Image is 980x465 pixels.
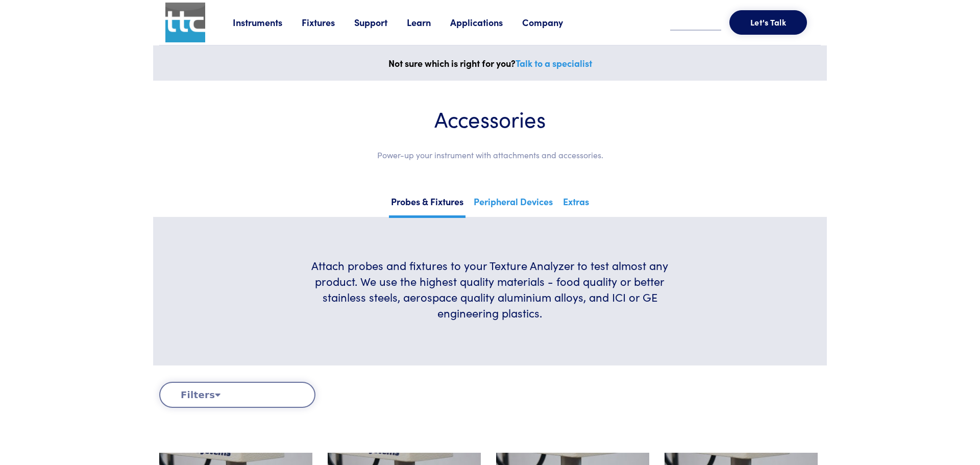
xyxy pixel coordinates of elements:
a: Peripheral Devices [472,193,555,215]
h1: Accessories [184,105,796,132]
a: Applications [450,16,522,29]
button: Filters [159,382,315,408]
a: Talk to a specialist [516,57,592,69]
a: Company [522,16,582,29]
a: Probes & Fixtures [389,193,465,218]
a: Fixtures [302,16,354,29]
a: Instruments [233,16,302,29]
p: Not sure which is right for you? [159,56,821,71]
a: Learn [407,16,450,29]
h6: Attach probes and fixtures to your Texture Analyzer to test almost any product. We use the highes... [299,258,681,321]
a: Extras [561,193,591,215]
a: Support [354,16,407,29]
p: Power-up your instrument with attachments and accessories. [184,149,796,162]
img: ttc_logo_1x1_v1.0.png [165,3,205,42]
button: Let's Talk [729,10,807,35]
